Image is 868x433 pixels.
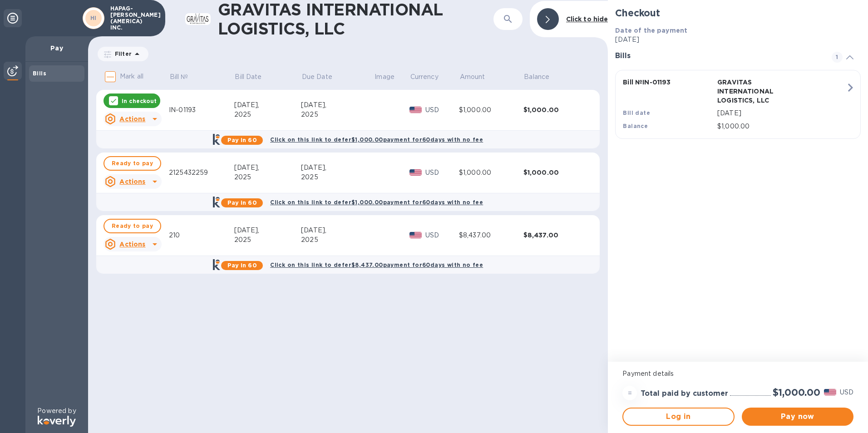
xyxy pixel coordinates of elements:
[717,78,808,105] p: GRAVITAS INTERNATIONAL LOGISTICS, LLC
[234,110,301,119] div: 2025
[227,262,257,269] b: Pay in 60
[615,52,821,60] h3: Bills
[302,72,344,82] span: Due Date
[622,408,734,426] button: Log in
[824,389,836,395] img: USD
[623,123,648,129] b: Balance
[301,172,374,182] div: 2025
[270,136,483,143] b: Click on this link to defer $1,000.00 payment for 60 days with no fee
[459,231,523,240] div: $8,437.00
[641,389,728,398] h3: Total paid by customer
[122,97,157,105] p: In checkout
[523,105,588,114] div: $1,000.00
[120,72,143,81] p: Mark all
[111,50,132,58] p: Filter
[90,15,97,21] b: HI
[742,408,853,426] button: Pay now
[37,406,76,416] p: Powered by
[301,110,374,119] div: 2025
[112,221,153,231] span: Ready to pay
[38,416,76,427] img: Logo
[104,219,161,233] button: Ready to pay
[270,261,483,268] b: Click on this link to defer $8,437.00 payment for 60 days with no fee
[110,5,156,31] p: HAPAG-[PERSON_NAME] (AMERICA) INC.
[832,52,843,63] span: 1
[615,7,861,19] h2: Checkout
[409,169,422,176] img: USD
[235,72,273,82] span: Bill Date
[409,232,422,238] img: USD
[227,199,257,206] b: Pay in 60
[523,168,588,177] div: $1,000.00
[615,35,861,44] p: [DATE]
[622,386,637,400] div: =
[631,411,726,422] span: Log in
[410,72,439,82] p: Currency
[301,235,374,245] div: 2025
[460,72,497,82] span: Amount
[33,44,81,53] p: Pay
[227,137,257,143] b: Pay in 60
[234,163,301,172] div: [DATE],
[234,172,301,182] div: 2025
[459,168,523,177] div: $1,000.00
[623,109,650,116] b: Bill date
[615,70,861,139] button: Bill №IN-01193GRAVITAS INTERNATIONAL LOGISTICS, LLCBill date[DATE]Balance$1,000.00
[425,105,459,115] p: USD
[460,72,485,82] p: Amount
[425,168,459,177] p: USD
[459,105,523,115] div: $1,000.00
[270,199,483,206] b: Click on this link to defer $1,000.00 payment for 60 days with no fee
[566,15,608,23] b: Click to hide
[523,231,588,240] div: $8,437.00
[112,158,153,169] span: Ready to pay
[302,72,332,82] p: Due Date
[169,168,234,177] div: 2125432259
[104,156,161,171] button: Ready to pay
[119,115,145,123] u: Actions
[409,107,422,113] img: USD
[749,411,846,422] span: Pay now
[234,235,301,245] div: 2025
[235,72,261,82] p: Bill Date
[622,369,853,379] p: Payment details
[301,226,374,235] div: [DATE],
[170,72,200,82] span: Bill №
[119,178,145,185] u: Actions
[615,27,687,34] b: Date of the payment
[170,72,188,82] p: Bill №
[524,72,549,82] p: Balance
[169,105,234,115] div: IN-01193
[623,78,714,87] p: Bill № IN-01193
[119,241,145,248] u: Actions
[524,72,561,82] span: Balance
[301,100,374,110] div: [DATE],
[234,100,301,110] div: [DATE],
[717,108,846,118] p: [DATE]
[234,226,301,235] div: [DATE],
[33,70,46,77] b: Bills
[301,163,374,172] div: [DATE],
[169,231,234,240] div: 210
[425,231,459,240] p: USD
[840,388,853,397] p: USD
[773,387,820,398] h2: $1,000.00
[375,72,395,82] p: Image
[717,122,846,131] p: $1,000.00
